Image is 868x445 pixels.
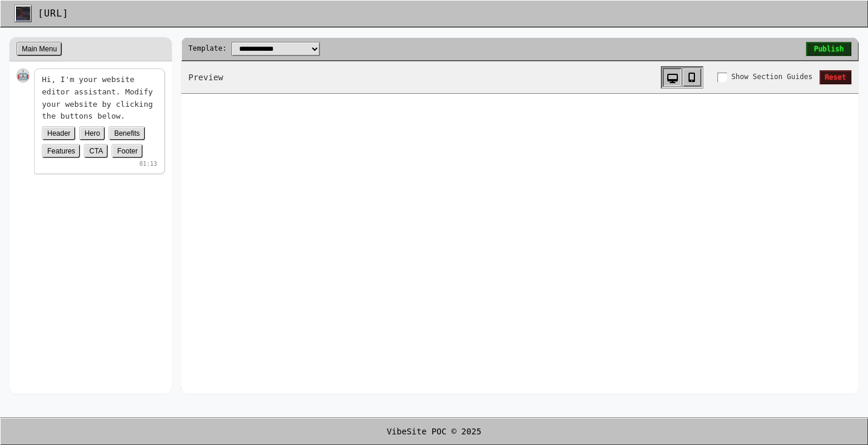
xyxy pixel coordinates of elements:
[820,70,851,84] button: Reset
[112,144,143,158] button: Footer
[42,159,157,169] div: 01:13
[663,68,681,87] button: Desktop view
[79,126,105,140] button: Hero
[188,43,227,54] span: Template:
[16,6,30,21] img: Company Logo
[42,126,76,140] button: Header
[188,71,223,84] span: Preview
[17,42,62,56] button: Main Menu
[14,425,854,438] p: VibeSite POC © 2025
[84,144,108,158] button: CTA
[732,71,812,83] span: Show Section Guides
[683,68,701,87] button: Mobile view
[717,73,727,82] input: Show Section Guides
[806,42,851,56] button: Publish
[38,6,68,21] h1: [URL]
[109,126,145,140] button: Benefits
[42,74,157,123] p: Hi, I'm your website editor assistant. Modify your website by clicking the buttons below.
[17,68,30,83] div: 🤖
[42,144,80,158] button: Features
[181,94,859,394] iframe: Website Preview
